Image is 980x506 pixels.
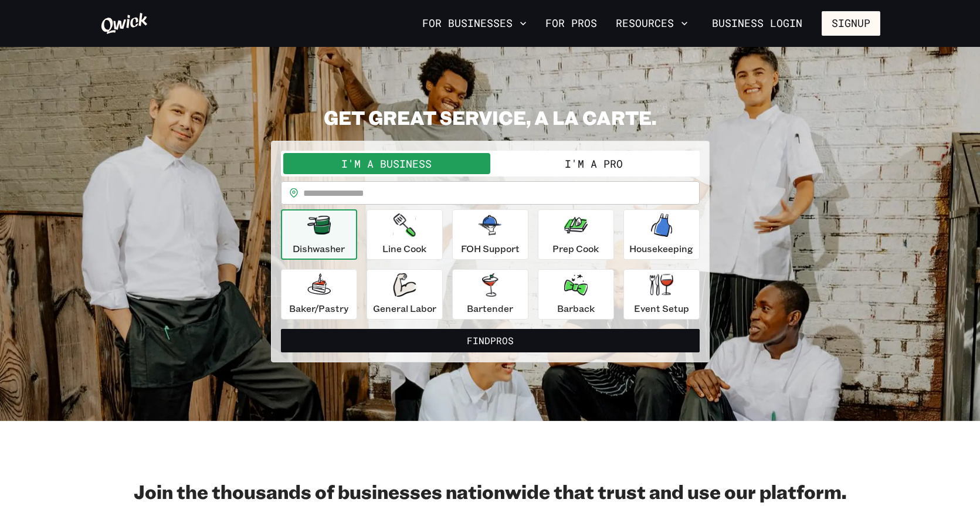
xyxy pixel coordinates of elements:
button: I'm a Pro [490,153,697,174]
a: For Pros [541,13,602,33]
p: FOH Support [461,242,520,256]
p: Event Setup [634,301,689,315]
p: Dishwasher [293,242,345,256]
button: Bartender [452,269,528,320]
p: Housekeeping [629,242,693,256]
p: Baker/Pastry [289,301,348,315]
button: Baker/Pastry [281,269,357,320]
p: General Labor [373,301,436,315]
button: Housekeeping [623,209,700,260]
button: FindPros [281,329,700,352]
p: Bartender [467,301,513,315]
p: Line Cook [382,242,426,256]
button: General Labor [367,269,443,320]
h2: GET GREAT SERVICE, A LA CARTE. [271,106,710,129]
button: Line Cook [367,209,443,260]
button: Signup [822,11,880,36]
p: Prep Cook [552,242,599,256]
button: For Businesses [418,13,531,33]
button: Resources [611,13,693,33]
button: Dishwasher [281,209,357,260]
button: FOH Support [452,209,528,260]
button: Event Setup [623,269,700,320]
button: Barback [538,269,614,320]
a: Business Login [702,11,812,36]
p: Barback [557,301,595,315]
button: Prep Cook [538,209,614,260]
h2: Join the thousands of businesses nationwide that trust and use our platform. [100,480,880,503]
button: I'm a Business [283,153,490,174]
